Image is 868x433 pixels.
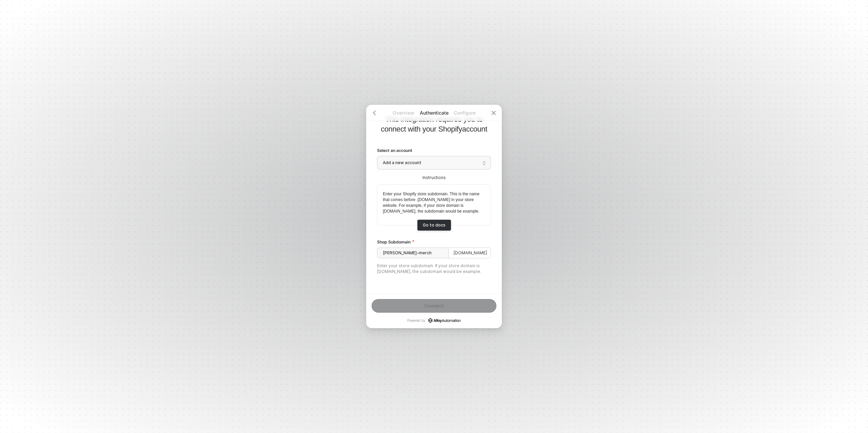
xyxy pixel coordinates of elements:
[377,263,491,275] div: Enter your store subdomain. If your store domain is [DOMAIN_NAME], the subdomain would be example.
[372,110,377,116] span: icon-arrow-left
[407,318,461,323] p: Powered by
[383,191,485,214] p: Enter your Shopify store subdomain. This is the name that comes before .[DOMAIN_NAME] in your sto...
[419,110,449,116] p: Authenticate
[449,248,491,258] span: .[DOMAIN_NAME]
[388,110,419,116] p: Overview
[377,175,491,181] div: Instructions
[428,318,461,323] a: icon-success
[377,147,491,153] label: Select an account
[423,222,446,228] div: Go to docs
[491,110,496,116] span: icon-close
[377,239,491,245] label: Shop Subdomain
[372,299,496,313] button: Connect
[377,114,491,134] p: This integration requires you to connect with your Shopify account
[417,220,451,231] a: Go to docs
[377,248,449,258] input: Shop Subdomain
[449,110,480,116] p: Configure
[383,158,485,168] span: Add a new account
